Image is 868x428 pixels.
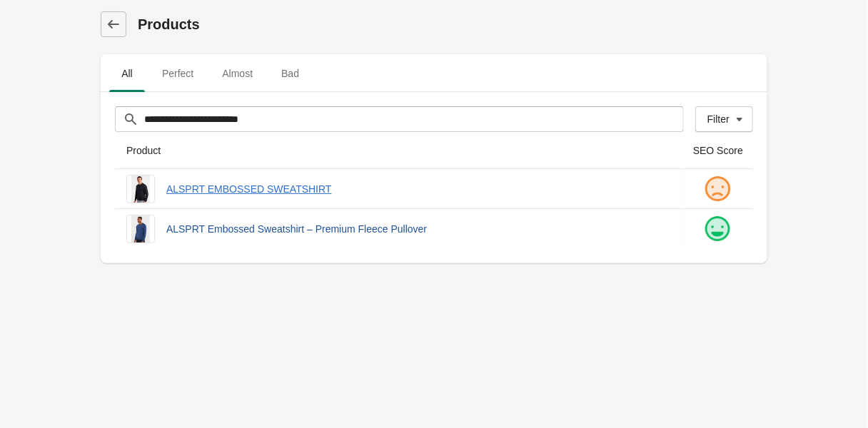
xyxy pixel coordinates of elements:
img: happy.png [703,215,732,243]
a: ALSPRT EMBOSSED SWEATSHIRT [166,182,670,196]
a: ALSPRT Embossed Sweatshirt – Premium Fleece Pullover [166,222,670,236]
th: SEO Score [682,132,753,169]
span: All [109,61,145,86]
button: Almost [208,55,267,92]
h1: Products [138,14,767,34]
span: Bad [270,61,311,86]
span: Almost [211,61,264,86]
button: Bad [267,55,313,92]
button: All [106,55,148,92]
div: Filter [707,113,730,125]
img: sad.png [703,175,732,203]
button: Filter [695,106,753,132]
span: Perfect [151,61,205,86]
button: Perfect [148,55,208,92]
th: Product [115,132,682,169]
